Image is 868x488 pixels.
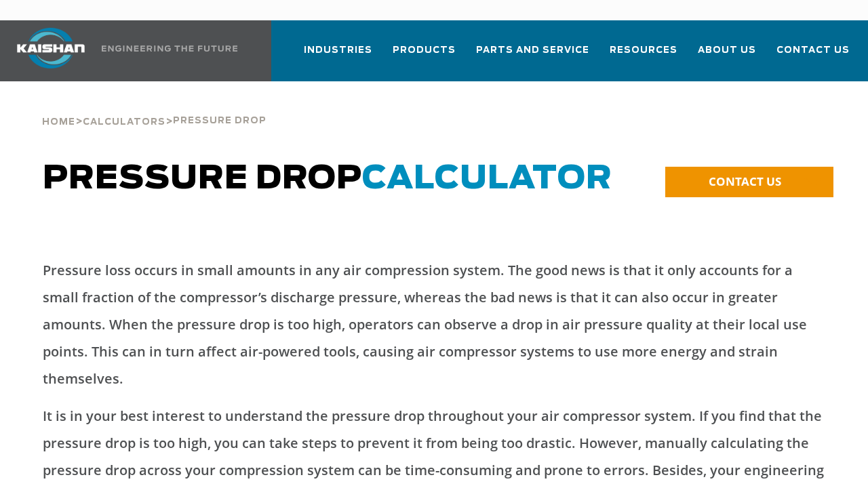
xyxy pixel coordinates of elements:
a: About Us [698,33,756,79]
img: Engineering the future [102,45,237,52]
span: Pressure Drop [43,163,612,195]
a: Parts and Service [476,33,589,79]
p: Pressure loss occurs in small amounts in any air compression system. The good news is that it onl... [43,257,825,392]
div: > > [42,81,267,133]
span: CONTACT US [709,174,781,189]
a: CONTACT US [665,167,833,197]
span: Home [42,118,75,127]
span: Calculators [83,118,165,127]
a: Products [393,33,456,79]
a: Contact Us [776,33,850,79]
a: Resources [610,33,677,79]
span: Parts and Service [476,43,589,58]
span: Contact Us [776,43,850,58]
span: Pressure Drop [173,117,267,125]
span: CALCULATOR [362,163,612,195]
a: Calculators [83,115,165,127]
a: Home [42,115,75,127]
span: About Us [698,43,756,58]
span: Industries [304,43,372,58]
span: Resources [610,43,677,58]
a: Industries [304,33,372,79]
span: Products [393,43,456,58]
